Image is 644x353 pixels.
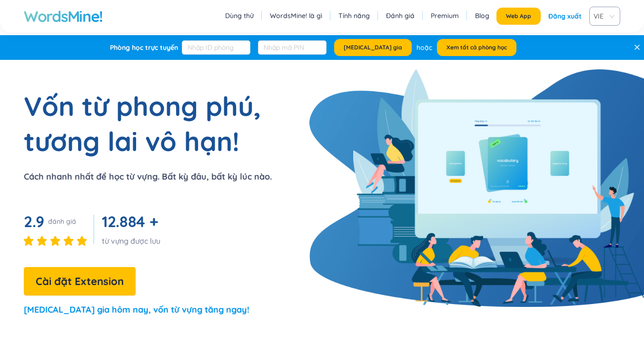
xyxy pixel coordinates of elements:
div: từ vựng được lưu [102,236,162,246]
h1: Vốn từ phong phú, tương lai vô hạn! [24,88,261,159]
a: Cài đặt Extension [24,277,136,287]
span: VIE [594,9,612,23]
button: Web App [496,8,541,25]
a: WordsMine! là gì [270,11,322,20]
p: Cách nhanh nhất để học từ vựng. Bất kỳ đâu, bất kỳ lúc nào. [24,170,272,183]
span: Xem tất cả phòng học [446,44,507,51]
input: Nhập mã PIN [258,40,327,55]
div: hoặc [416,42,432,53]
a: Đánh giá [386,11,415,20]
div: Đăng xuất [548,8,582,25]
input: Nhập ID phòng [182,40,250,55]
div: Phòng học trực tuyến [110,43,178,52]
span: [MEDICAL_DATA] gia [344,44,402,51]
span: Web App [506,12,531,20]
a: Tính năng [338,11,370,20]
span: 2.9 [24,212,44,231]
button: Cài đặt Extension [24,267,136,296]
a: Blog [475,11,489,20]
span: 12.884 + [102,212,158,231]
a: WordsMine! [24,7,103,26]
div: đánh giá [48,217,76,226]
a: Premium [431,11,459,20]
p: [MEDICAL_DATA] gia hôm nay, vốn từ vựng tăng ngay! [24,303,249,316]
span: Cài đặt Extension [36,273,124,290]
button: [MEDICAL_DATA] gia [334,39,412,56]
a: Dùng thử [225,11,254,20]
button: Xem tất cả phòng học [437,39,516,56]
